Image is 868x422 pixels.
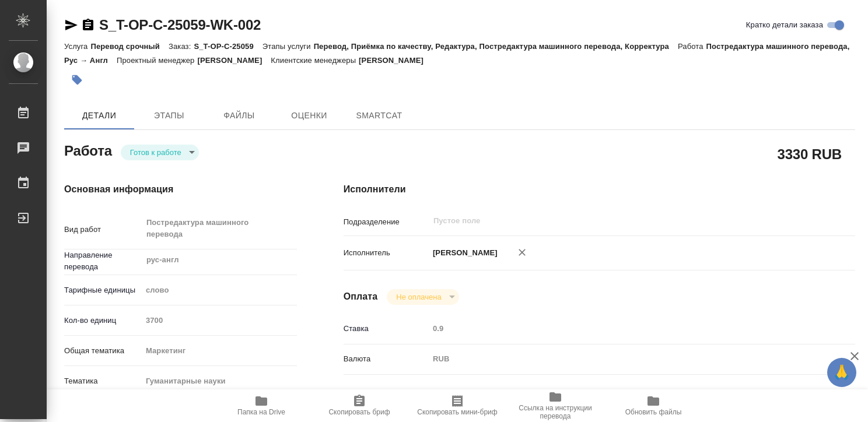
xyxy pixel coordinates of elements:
[142,280,297,300] div: слово
[71,108,127,123] span: Детали
[64,67,90,93] button: Добавить тэг
[81,18,95,32] button: Скопировать ссылку
[141,108,197,123] span: Этапы
[169,42,194,51] p: Заказ:
[271,56,359,65] p: Клиентские менеджеры
[344,182,855,196] h4: Исполнители
[90,42,169,51] p: Перевод срочный
[64,42,90,51] p: Услуга
[678,42,706,51] p: Работа
[127,147,185,157] button: Готов к работе
[314,42,678,51] p: Перевод, Приёмка по качеству, Редактура, Постредактура машинного перевода, Корректура
[117,56,197,65] p: Проектный менеджер
[64,284,142,296] p: Тарифные единицы
[417,408,497,416] span: Скопировать мини-бриф
[64,375,142,387] p: Тематика
[64,18,78,32] button: Скопировать ссылку для ЯМессенджера
[142,341,297,361] div: Маркетинг
[509,240,535,265] button: Удалить исполнителя
[513,404,597,420] span: Ссылка на инструкции перевода
[506,389,604,422] button: Ссылка на инструкции перевода
[344,216,429,228] p: Подразделение
[64,345,142,357] p: Общая тематика
[344,290,378,304] h4: Оплата
[99,17,261,33] a: S_T-OP-C-25059-WK-002
[212,389,310,422] button: Папка на Drive
[359,56,432,65] p: [PERSON_NAME]
[142,371,297,391] div: Гуманитарные науки
[64,139,112,160] h2: Работа
[746,19,823,31] span: Кратко детали заказа
[64,224,142,235] p: Вид работ
[832,360,852,385] span: 🙏
[262,42,314,51] p: Этапы услуги
[827,358,856,387] button: 🙏
[393,292,444,302] button: Не оплачена
[281,108,337,123] span: Оценки
[197,56,271,65] p: [PERSON_NAME]
[310,389,408,422] button: Скопировать бриф
[194,42,262,51] p: S_T-OP-C-25059
[64,249,142,273] p: Направление перевода
[429,320,813,337] input: Пустое поле
[778,144,842,164] h2: 3330 RUB
[142,312,297,329] input: Пустое поле
[429,349,813,369] div: RUB
[237,408,285,416] span: Папка на Drive
[604,389,702,422] button: Обновить файлы
[121,145,199,160] div: Готов к работе
[344,247,429,259] p: Исполнитель
[64,182,297,196] h4: Основная информация
[64,315,142,326] p: Кол-во единиц
[429,247,498,259] p: [PERSON_NAME]
[408,389,506,422] button: Скопировать мини-бриф
[344,323,429,335] p: Ставка
[432,214,785,228] input: Пустое поле
[387,289,459,305] div: Готов к работе
[625,408,682,416] span: Обновить файлы
[211,108,267,123] span: Файлы
[328,408,390,416] span: Скопировать бриф
[344,353,429,365] p: Валюта
[351,108,407,123] span: SmartCat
